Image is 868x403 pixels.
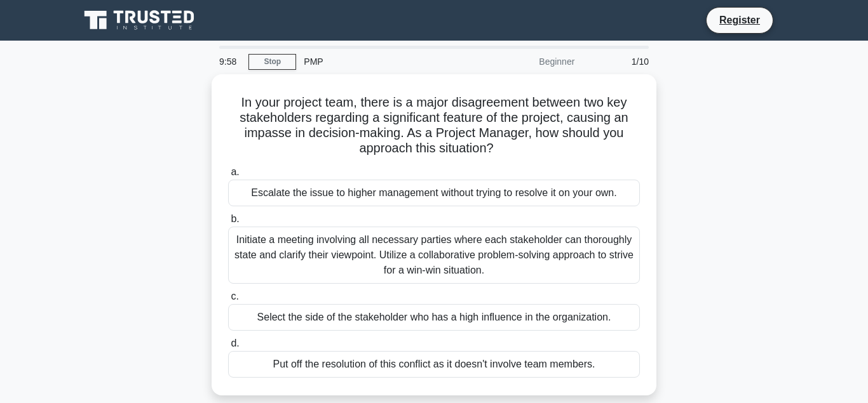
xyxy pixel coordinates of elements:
[231,338,239,348] span: d.
[228,351,640,378] div: Put off the resolution of this conflict as it doesn't involve team members.
[296,49,471,74] div: PMP
[471,49,582,74] div: Beginner
[248,54,296,70] a: Stop
[231,213,239,224] span: b.
[212,49,248,74] div: 9:58
[228,180,640,206] div: Escalate the issue to higher management without trying to resolve it on your own.
[228,304,640,331] div: Select the side of the stakeholder who has a high influence in the organization.
[227,95,641,157] h5: In your project team, there is a major disagreement between two key stakeholders regarding a sign...
[228,227,640,284] div: Initiate a meeting involving all necessary parties where each stakeholder can thoroughly state an...
[231,291,238,301] span: c.
[582,49,656,74] div: 1/10
[712,12,768,28] a: Register
[231,166,239,177] span: a.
